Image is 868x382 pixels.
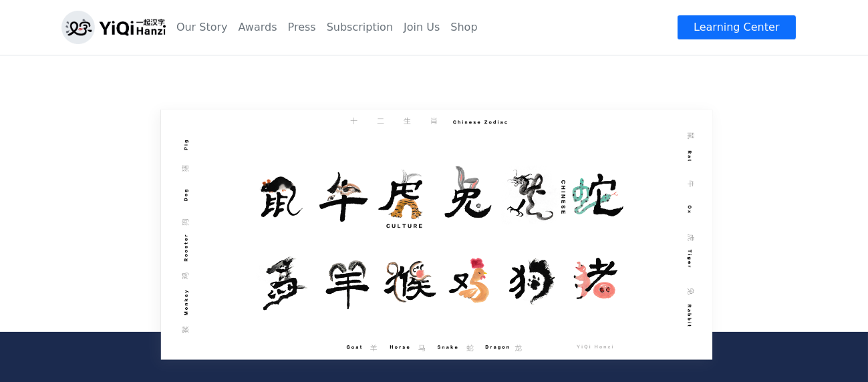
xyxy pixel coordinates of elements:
[61,11,166,44] img: logo_h.png
[171,14,233,41] a: Our Story
[233,14,283,41] a: Awards
[445,14,482,41] a: Shop
[677,15,796,40] a: Learning Center
[283,14,321,41] a: Press
[398,14,445,41] a: Join Us
[321,14,398,41] a: Subscription
[136,91,732,379] img: zodiac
